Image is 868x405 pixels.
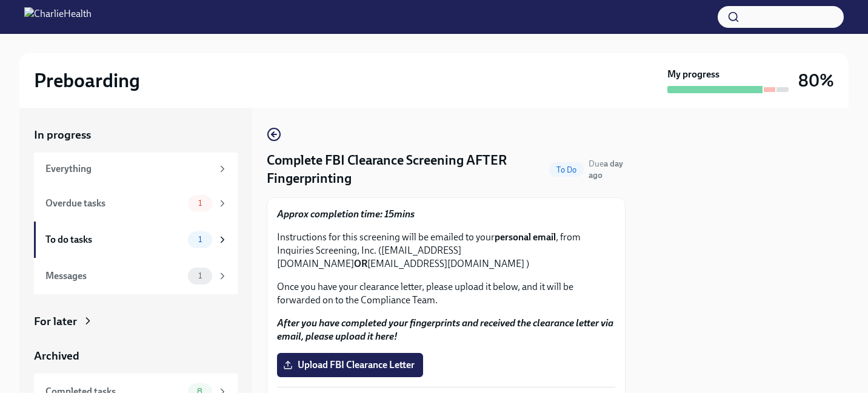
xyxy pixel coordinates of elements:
[495,231,556,243] strong: personal email
[667,68,719,81] strong: My progress
[45,269,183,283] div: Messages
[354,258,367,269] strong: OR
[191,271,209,280] span: 1
[267,151,544,188] h4: Complete FBI Clearance Screening AFTER Fingerprinting
[798,70,834,91] h3: 80%
[34,222,238,258] a: To do tasks1
[34,314,238,329] a: For later
[277,317,613,342] strong: After you have completed your fingerprints and received the clearance letter via email, please up...
[24,7,92,27] img: CharlieHealth
[34,314,77,329] div: For later
[34,348,238,364] a: Archived
[45,162,212,176] div: Everything
[277,231,615,271] p: Instructions for this screening will be emailed to your , from Inquiries Screening, Inc. ([EMAIL_...
[34,185,238,222] a: Overdue tasks1
[589,159,623,180] strong: a day ago
[45,233,183,246] div: To do tasks
[589,158,626,181] span: September 21st, 2025 07:00
[285,359,415,371] span: Upload FBI Clearance Letter
[34,258,238,294] a: Messages1
[34,68,140,93] h2: Preboarding
[45,197,183,210] div: Overdue tasks
[34,153,238,185] a: Everything
[45,385,183,398] div: Completed tasks
[277,353,423,377] label: Upload FBI Clearance Letter
[191,199,209,208] span: 1
[277,280,615,307] p: Once you have your clearance letter, please upload it below, and it will be forwarded on to the C...
[190,387,210,396] span: 8
[277,208,415,220] strong: Approx completion time: 15mins
[34,127,238,143] a: In progress
[549,165,584,174] span: To Do
[191,235,209,244] span: 1
[589,159,623,180] span: Due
